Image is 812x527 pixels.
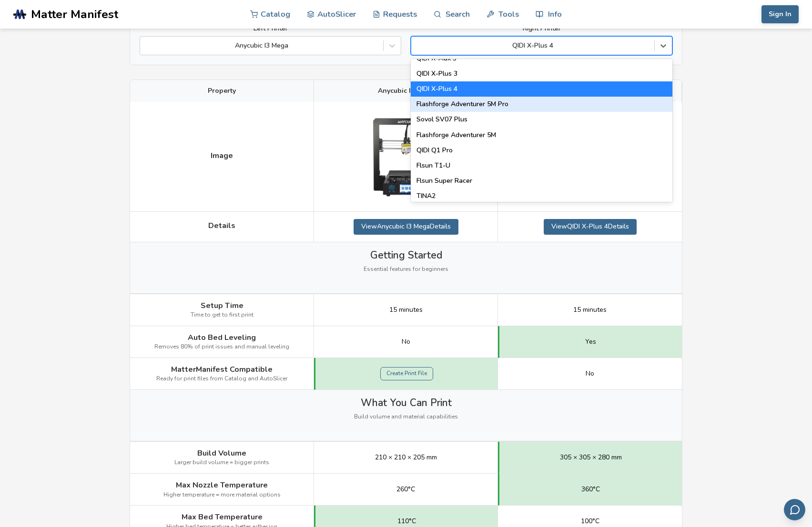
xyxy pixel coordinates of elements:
[411,158,672,173] div: Flsun T1-U
[586,370,594,378] span: No
[378,87,434,95] span: Anycubic I3 Mega
[573,306,607,314] span: 15 minutes
[201,301,244,310] span: Setup Time
[784,499,805,520] button: Send feedback via email
[389,306,423,314] span: 15 minutes
[411,81,672,97] div: QIDI X-Plus 4
[544,219,637,234] a: ViewQIDI X-Plus 4Details
[411,143,672,158] div: QIDI Q1 Pro
[197,449,246,457] span: Build Volume
[154,344,289,350] span: Removes 80% of print issues and manual leveling
[411,97,672,112] div: Flashforge Adventurer 5M Pro
[31,8,118,21] span: Matter Manifest
[402,338,410,346] span: No
[581,517,599,525] span: 100°C
[411,25,672,32] label: Right Printer
[411,173,672,189] div: Flsun Super Racer
[156,376,287,382] span: Ready for print files from Catalog and AutoSlicer
[361,397,452,408] span: What You Can Print
[188,333,256,342] span: Auto Bed Leveling
[370,249,442,261] span: Getting Started
[176,481,268,489] span: Max Nozzle Temperature
[145,42,147,50] input: Anycubic I3 Mega
[191,312,254,318] span: Time to get to first print
[140,25,401,32] label: Left Printer
[163,492,281,498] span: Higher temperature = more material options
[581,486,600,493] span: 360°C
[380,367,433,380] a: Create Print File
[211,151,233,160] span: Image
[182,513,263,521] span: Max Bed Temperature
[585,338,596,346] span: Yes
[208,221,235,230] span: Details
[364,266,448,273] span: Essential features for beginners
[560,454,622,461] span: 305 × 305 × 280 mm
[171,365,273,374] span: MatterManifest Compatible
[174,459,269,466] span: Larger build volume = bigger prints
[354,219,458,234] a: ViewAnycubic I3 MegaDetails
[397,517,416,525] span: 110°C
[411,189,672,204] div: TINA2
[208,87,236,95] span: Property
[411,128,672,143] div: Flashforge Adventurer 5M
[396,486,415,493] span: 260°C
[358,109,454,204] img: Anycubic I3 Mega
[411,112,672,127] div: Sovol SV07 Plus
[761,5,799,23] button: Sign In
[411,66,672,81] div: QIDI X-Plus 3
[354,414,458,420] span: Build volume and material capabilities
[375,454,437,461] span: 210 × 210 × 205 mm
[416,42,418,50] input: QIDI X-Plus 4Ender 3 V3 KEEnder 3 V3 PlusFlashforge Adventurer 4 ProPrusa MiniQIDI X-CF ProQIDI X...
